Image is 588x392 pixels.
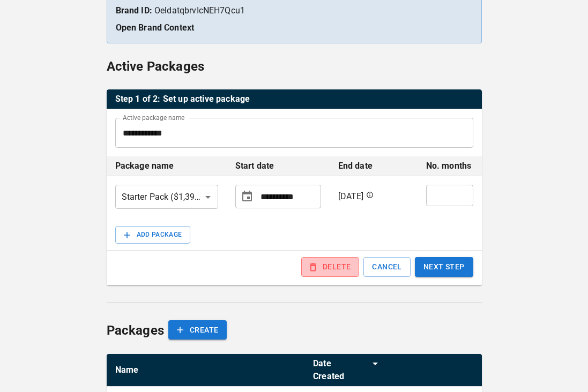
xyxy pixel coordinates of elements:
[115,186,218,207] div: Starter Pack ($ 1,399 )
[115,226,191,244] button: ADD PACKAGE
[107,156,482,217] table: active packages table
[107,320,164,341] h6: Packages
[116,5,152,16] strong: Brand ID:
[418,156,482,176] th: No. months
[313,357,364,383] div: Date Created
[227,156,330,176] th: Start date
[301,257,359,277] button: DELETE
[107,56,205,77] h6: Active Packages
[338,191,364,203] p: [DATE]
[107,354,305,387] th: Name
[168,320,227,340] button: CREATE
[107,89,482,109] table: active packages table
[116,22,195,33] a: Open Brand Context
[107,156,227,176] th: Package name
[107,89,482,109] th: Step 1 of 2: Set up active package
[116,4,473,17] p: OeldatqbrvIcNEH7Qcu1
[330,156,418,176] th: End date
[123,113,184,122] label: Active package name
[363,257,410,277] button: CANCEL
[415,257,473,277] button: NEXT STEP
[238,187,256,206] button: Choose date, selected date is Aug 27, 2025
